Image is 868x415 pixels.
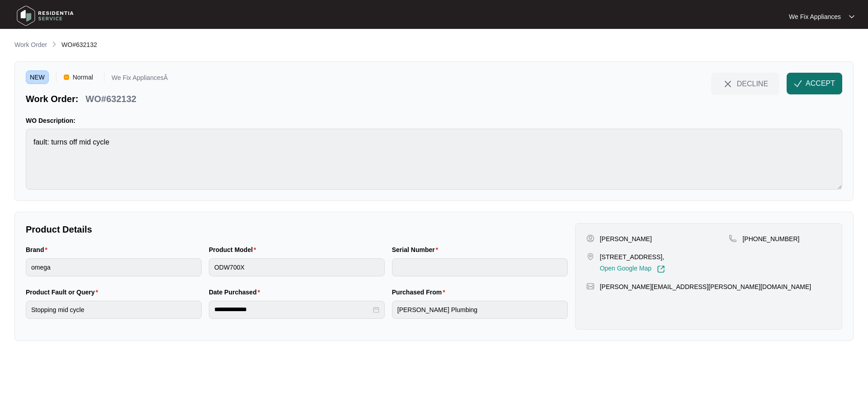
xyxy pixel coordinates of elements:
[794,79,802,88] img: check-Icon
[586,234,594,242] img: user-pin
[209,245,260,254] label: Product Model
[64,75,69,80] img: Vercel Logo
[51,41,58,48] img: chevron-right
[789,12,841,21] p: We Fix Appliances
[26,70,49,84] span: NEW
[26,93,78,105] p: Work Order:
[729,234,737,242] img: map-pin
[26,116,842,125] p: WO Description:
[722,79,733,89] img: close-Icon
[14,40,47,49] p: Work Order
[26,301,202,319] input: Product Fault or Query
[849,14,854,19] img: dropdown arrow
[26,245,51,254] label: Brand
[600,252,665,261] p: [STREET_ADDRESS],
[26,258,202,276] input: Brand
[214,305,371,314] input: Date Purchased
[26,129,842,190] textarea: fault: turns off mid cycle
[26,223,568,236] p: Product Details
[14,2,77,29] img: residentia service logo
[112,75,168,84] p: We Fix AppliancesÂ
[600,282,811,291] p: [PERSON_NAME][EMAIL_ADDRESS][PERSON_NAME][DOMAIN_NAME]
[392,301,568,319] input: Purchased From
[806,78,835,89] span: ACCEPT
[586,282,594,290] img: map-pin
[657,265,665,273] img: Link-External
[392,288,449,297] label: Purchased From
[69,70,97,84] span: Normal
[209,258,385,276] input: Product Model
[61,41,97,48] span: WO#632132
[13,40,49,50] a: Work Order
[742,234,799,243] p: [PHONE_NUMBER]
[209,288,264,297] label: Date Purchased
[26,288,102,297] label: Product Fault or Query
[586,252,594,261] img: map-pin
[600,234,652,243] p: [PERSON_NAME]
[600,265,665,273] a: Open Google Map
[392,258,568,276] input: Serial Number
[711,73,779,94] button: close-IconDECLINE
[85,93,136,105] p: WO#632132
[787,73,842,94] button: check-IconACCEPT
[392,245,442,254] label: Serial Number
[737,79,768,89] span: DECLINE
